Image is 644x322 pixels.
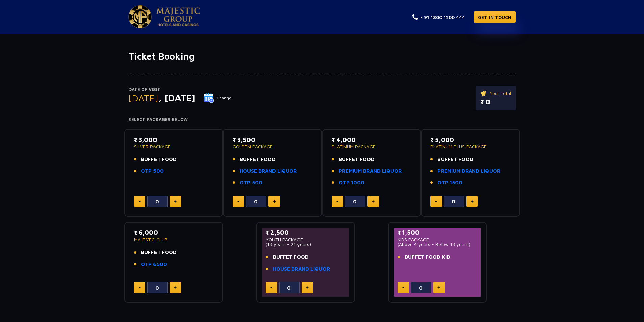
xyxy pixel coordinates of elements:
[174,286,177,289] img: plus
[471,200,474,203] img: plus
[156,7,200,26] img: Majestic Pride
[204,93,232,103] button: Change
[273,265,330,273] a: HOUSE BRAND LIQUOR
[141,249,177,256] span: BUFFET FOOD
[240,179,262,187] a: OTP 500
[141,261,167,268] a: OTP 6500
[158,92,195,103] span: , [DATE]
[233,144,313,149] p: GOLDEN PACKAGE
[237,201,239,202] img: minus
[306,286,309,289] img: plus
[141,167,164,175] a: OTP 500
[437,167,500,175] a: PREMIUM BRAND LIQUOR
[139,201,141,202] img: minus
[437,286,440,289] img: plus
[480,97,511,107] p: ₹ 0
[480,90,511,97] p: Your Total
[430,135,510,144] p: ₹ 5,000
[128,51,516,62] h1: Ticket Booking
[474,11,516,23] a: GET IN TOUCH
[402,287,404,288] img: minus
[339,179,364,187] a: OTP 1000
[141,156,177,164] span: BUFFET FOOD
[134,135,214,144] p: ₹ 3,000
[240,167,297,175] a: HOUSE BRAND LIQUOR
[405,253,450,261] span: BUFFET FOOD KID
[336,201,338,202] img: minus
[398,242,478,247] p: (Above 4 years - Below 18 years)
[430,144,510,149] p: PLATINUM PLUS PACKAGE
[174,200,177,203] img: plus
[437,156,473,164] span: BUFFET FOOD
[270,287,272,288] img: minus
[128,86,232,93] p: Date of Visit
[128,92,158,103] span: [DATE]
[480,90,487,97] img: ticket
[398,237,478,242] p: KIDS PACKAGE
[266,237,346,242] p: YOUTH PACKAGE
[435,201,437,202] img: minus
[372,200,375,203] img: plus
[266,228,346,237] p: ₹ 2,500
[398,228,478,237] p: ₹ 1,500
[339,167,402,175] a: PREMIUM BRAND LIQUOR
[412,14,465,21] a: + 91 1800 1200 444
[332,144,412,149] p: PLATINUM PACKAGE
[240,156,276,164] span: BUFFET FOOD
[339,156,375,164] span: BUFFET FOOD
[273,200,276,203] img: plus
[437,179,462,187] a: OTP 1500
[139,287,141,288] img: minus
[128,117,516,122] h4: Select Packages Below
[266,242,346,247] p: (18 years - 21 years)
[273,253,309,261] span: BUFFET FOOD
[134,144,214,149] p: SILVER PACKAGE
[134,237,214,242] p: MAJESTIC CLUB
[128,5,152,28] img: Majestic Pride
[134,228,214,237] p: ₹ 6,000
[233,135,313,144] p: ₹ 3,500
[332,135,412,144] p: ₹ 4,000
